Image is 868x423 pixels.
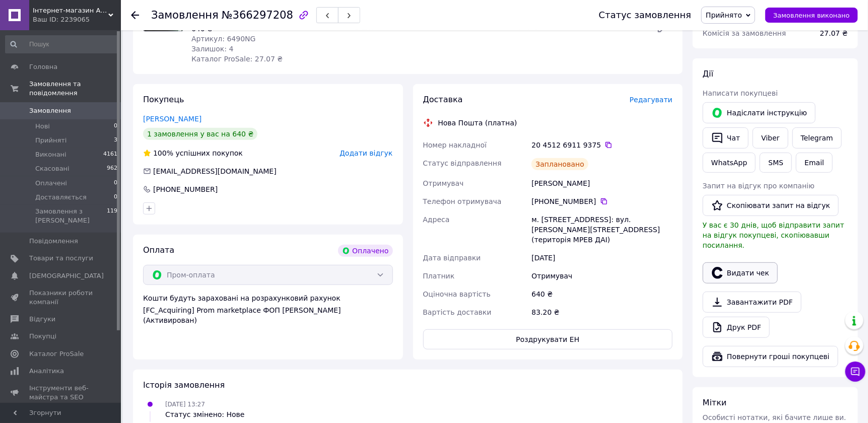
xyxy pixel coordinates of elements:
[703,29,786,37] span: Комісія за замовлення
[143,95,184,104] span: Покупець
[143,305,393,325] div: [FC_Acquiring] Prom marketplace ФОП [PERSON_NAME] (Активирован)
[423,159,502,167] span: Статус відправлення
[703,127,749,149] button: Чат
[29,80,121,98] span: Замовлення та повідомлення
[103,150,117,159] span: 4161
[706,11,742,19] span: Прийнято
[703,153,756,173] a: WhatsApp
[703,262,778,284] button: Видати чек
[531,140,673,150] div: 20 4512 6911 9375
[703,317,770,338] a: Друк PDF
[29,254,93,263] span: Товари та послуги
[531,158,588,170] div: Заплановано
[436,118,520,128] div: Нова Пошта (платна)
[529,174,675,192] div: [PERSON_NAME]
[796,153,833,173] button: Email
[143,148,243,158] div: успішних покупок
[222,9,293,21] span: №366297208
[792,127,842,149] a: Telegram
[35,179,67,188] span: Оплачені
[703,195,839,216] button: Скопіювати запит на відгук
[143,293,393,325] div: Кошти будуть зараховані на розрахунковий рахунок
[820,29,848,37] span: 27.07 ₴
[191,45,234,53] span: Залишок: 4
[143,115,202,123] a: [PERSON_NAME]
[423,308,492,316] span: Вартість доставки
[151,9,219,21] span: Замовлення
[165,409,245,419] div: Статус змінено: Нове
[35,193,87,202] span: Доставляється
[423,95,463,104] span: Доставка
[35,136,66,145] span: Прийняті
[107,164,117,173] span: 962
[143,380,225,390] span: Історія замовлення
[29,271,104,280] span: [DEMOGRAPHIC_DATA]
[760,153,792,173] button: SMS
[29,332,56,341] span: Покупці
[114,193,117,202] span: 0
[703,102,816,123] button: Надіслати інструкцію
[29,349,84,359] span: Каталог ProSale
[703,182,815,190] span: Запит на відгук про компанію
[845,362,865,382] button: Чат з покупцем
[131,10,139,20] div: Повернутися назад
[35,122,50,131] span: Нові
[703,69,713,79] span: Дії
[423,329,673,349] button: Роздрукувати ЕН
[529,285,675,303] div: 640 ₴
[703,89,778,97] span: Написати покупцеві
[423,272,455,280] span: Платник
[753,127,788,149] a: Viber
[35,207,107,225] span: Замовлення з [PERSON_NAME]
[703,221,844,249] span: У вас є 30 днів, щоб відправити запит на відгук покупцеві, скопіювавши посилання.
[703,398,727,407] span: Мітки
[423,197,502,205] span: Телефон отримувача
[423,141,487,149] span: Номер накладної
[165,401,205,408] span: [DATE] 13:27
[29,106,71,115] span: Замовлення
[143,128,257,140] div: 1 замовлення у вас на 640 ₴
[529,249,675,267] div: [DATE]
[340,149,392,157] span: Додати відгук
[152,184,219,194] div: [PHONE_NUMBER]
[191,35,256,43] span: Артикул: 6490NG
[29,289,93,307] span: Показники роботи компанії
[29,62,57,72] span: Головна
[765,8,858,23] button: Замовлення виконано
[630,96,673,104] span: Редагувати
[29,367,64,376] span: Аналітика
[529,303,675,321] div: 83.20 ₴
[153,149,173,157] span: 100%
[423,179,464,187] span: Отримувач
[35,164,70,173] span: Скасовані
[35,150,66,159] span: Виконані
[33,15,121,24] div: Ваш ID: 2239065
[29,315,55,324] span: Відгуки
[773,12,850,19] span: Замовлення виконано
[114,179,117,188] span: 0
[529,210,675,249] div: м. [STREET_ADDRESS]: вул. [PERSON_NAME][STREET_ADDRESS] (територія МРЕВ ДАІ)
[5,35,118,53] input: Пошук
[114,122,117,131] span: 0
[529,267,675,285] div: Отримувач
[703,346,838,367] button: Повернути гроші покупцеві
[338,245,392,257] div: Оплачено
[107,207,117,225] span: 119
[143,245,174,255] span: Оплата
[29,237,78,246] span: Повідомлення
[599,10,692,20] div: Статус замовлення
[423,290,491,298] span: Оціночна вартість
[114,136,117,145] span: 3
[33,6,108,15] span: Інтернет-магазин AUXINCAR
[423,216,450,224] span: Адреса
[153,167,277,175] span: [EMAIL_ADDRESS][DOMAIN_NAME]
[703,292,802,313] a: Завантажити PDF
[423,254,481,262] span: Дата відправки
[531,196,673,206] div: [PHONE_NUMBER]
[191,55,283,63] span: Каталог ProSale: 27.07 ₴
[29,384,93,402] span: Інструменти веб-майстра та SEO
